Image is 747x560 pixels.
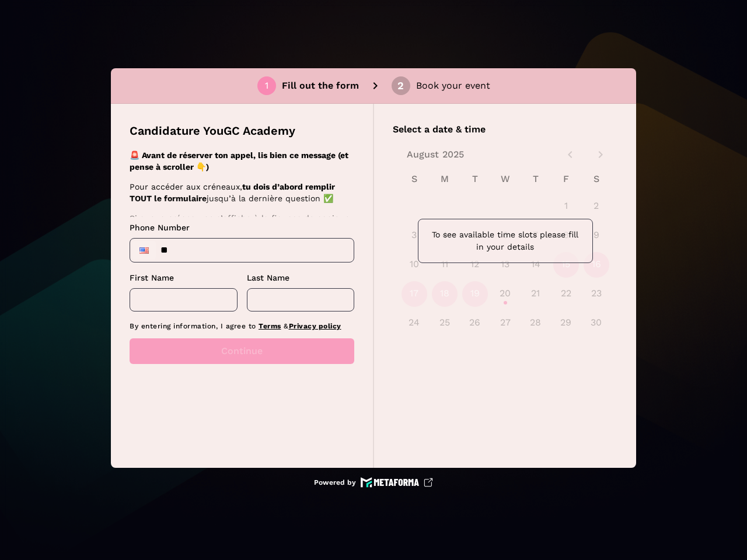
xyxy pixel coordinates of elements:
p: Pour accéder aux créneaux, jusqu’à la dernière question ✅ [130,181,351,204]
p: By entering information, I agree to [130,321,354,331]
span: Phone Number [130,223,190,232]
p: Si aucun créneau ne s’affiche à la fin, pas de panique : [130,212,351,236]
p: To see available time slots please fill in your details [428,229,583,253]
strong: 🚨 Avant de réserver ton appel, lis bien ce message (et pense à scroller 👇) [130,150,348,171]
p: Powered by [314,478,356,487]
p: Book your event [416,79,490,93]
div: United States: + 1 [132,241,156,260]
p: Candidature YouGC Academy [130,123,295,139]
span: Last Name [247,273,289,282]
span: First Name [130,273,174,282]
div: 1 [265,80,268,91]
a: Powered by [314,477,433,488]
div: 2 [397,80,404,91]
span: & [284,322,289,330]
a: Privacy policy [289,322,341,330]
p: Fill out the form [282,79,359,93]
a: Terms [259,322,281,330]
p: Select a date & time [393,123,617,136]
strong: tu dois d’abord remplir TOUT le formulaire [130,182,335,203]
